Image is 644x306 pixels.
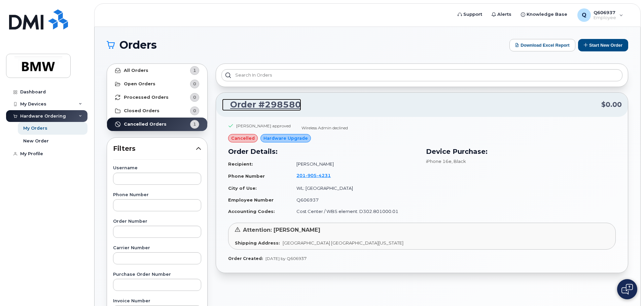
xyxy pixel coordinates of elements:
[263,135,308,141] span: Hardware Upgrade
[296,173,331,178] span: 201
[290,182,418,194] td: WL: [GEOGRAPHIC_DATA]
[193,107,196,114] span: 0
[228,197,274,203] strong: Employee Number
[222,99,301,111] a: Order #298580
[452,159,466,164] span: , Black
[290,194,418,206] td: Q606937
[243,227,320,233] span: Attention: [PERSON_NAME]
[296,173,339,178] a: 2019054231
[621,284,633,295] img: Open chat
[124,108,159,114] strong: Closed Orders
[283,240,403,246] span: [GEOGRAPHIC_DATA] [GEOGRAPHIC_DATA][US_STATE]
[426,159,452,164] span: iPhone 16e
[193,81,196,87] span: 0
[107,104,207,118] a: Closed Orders0
[193,121,196,127] span: 1
[228,173,265,179] strong: Phone Number
[113,246,201,250] label: Carrier Number
[236,123,291,129] div: [PERSON_NAME] approved
[317,173,331,178] span: 4231
[119,40,157,50] span: Orders
[509,39,575,51] button: Download Excel Report
[235,240,280,246] strong: Shipping Address:
[301,125,348,131] div: Wireless Admin declined
[113,193,201,197] label: Phone Number
[265,256,307,261] span: [DATE] by Q606937
[193,67,196,74] span: 1
[426,146,616,157] h3: Device Purchase:
[113,166,201,170] label: Username
[124,122,167,127] strong: Cancelled Orders
[113,219,201,224] label: Order Number
[306,173,317,178] span: 905
[228,146,418,157] h3: Order Details:
[107,118,207,131] a: Cancelled Orders1
[221,69,622,81] input: Search in orders
[578,39,628,51] button: Start New Order
[290,158,418,170] td: [PERSON_NAME]
[193,94,196,100] span: 0
[124,81,155,87] strong: Open Orders
[290,206,418,217] td: Cost Center / WBS element: D302.801000.01
[107,64,207,77] a: All Orders1
[113,299,201,303] label: Invoice Number
[228,256,263,261] strong: Order Created:
[228,209,275,214] strong: Accounting Codes:
[228,185,257,191] strong: City of Use:
[124,68,148,73] strong: All Orders
[231,135,255,141] span: cancelled
[113,144,196,154] span: Filters
[601,100,622,110] span: $0.00
[113,272,201,277] label: Purchase Order Number
[124,95,169,100] strong: Processed Orders
[107,91,207,104] a: Processed Orders0
[228,161,253,167] strong: Recipient:
[107,77,207,91] a: Open Orders0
